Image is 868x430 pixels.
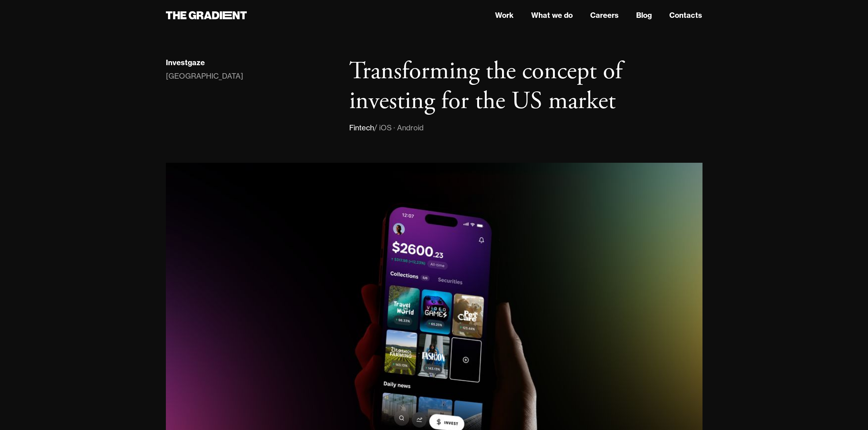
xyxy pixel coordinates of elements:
[349,57,702,116] h1: Transforming the concept of investing for the US market
[166,58,205,67] div: Investgaze
[531,10,573,21] a: What we do
[669,10,702,21] a: Contacts
[349,122,374,134] div: Fintech
[590,10,619,21] a: Careers
[636,10,652,21] a: Blog
[166,70,243,82] div: [GEOGRAPHIC_DATA]
[495,10,514,21] a: Work
[374,122,424,134] div: / iOS · Android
